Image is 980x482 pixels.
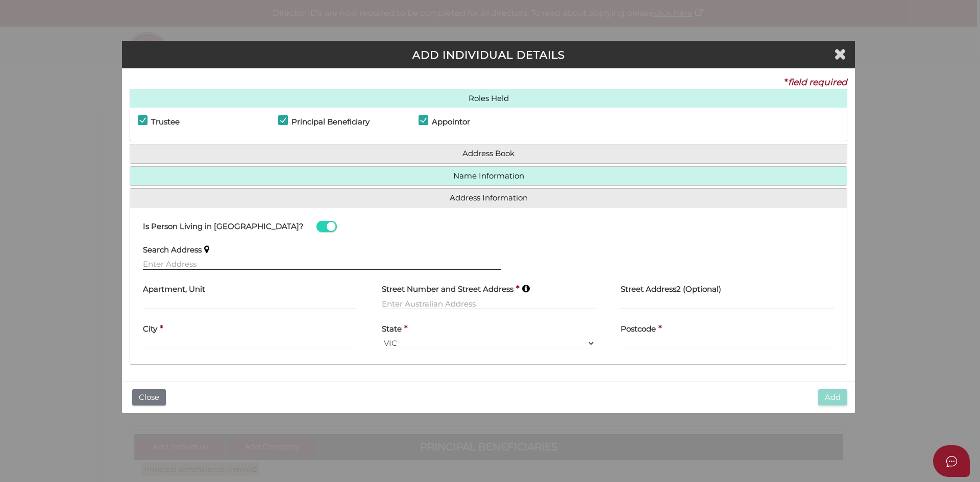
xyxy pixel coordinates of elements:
h4: State [382,325,402,334]
h4: Apartment, Unit [143,285,205,294]
a: Address Information [138,194,839,202]
h4: Postcode [621,325,656,334]
h4: Street Number and Street Address [382,285,513,294]
input: Enter Australian Address [382,298,595,309]
i: Keep typing in your address(including suburb) until it appears [204,245,209,253]
input: Enter Address [143,259,501,270]
button: Add [818,389,847,406]
h4: City [143,325,157,334]
button: Open asap [933,445,970,477]
h4: Is Person Living in [GEOGRAPHIC_DATA]? [143,222,304,231]
a: Name Information [138,172,839,181]
h4: Search Address [143,246,202,255]
i: Keep typing in your address(including suburb) until it appears [522,284,530,293]
h4: Street Address2 (Optional) [621,285,721,294]
button: Close [132,389,166,406]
